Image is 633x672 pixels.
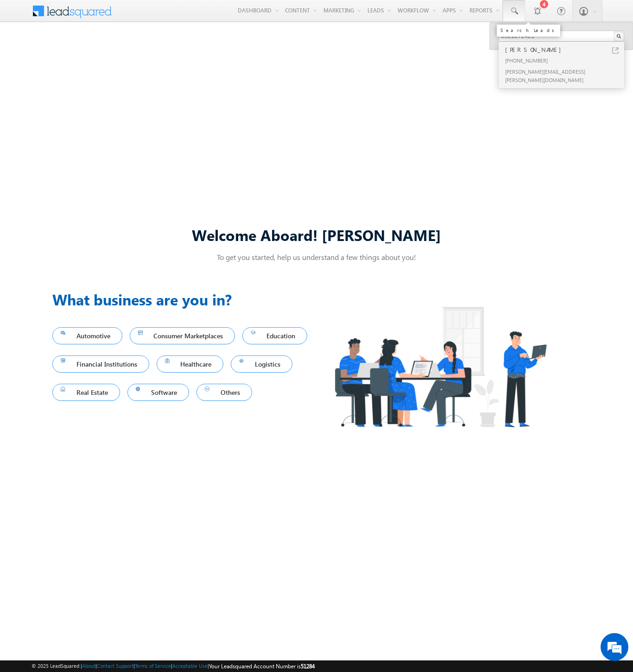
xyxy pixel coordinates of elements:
[135,663,171,669] a: Terms of Service
[205,386,244,399] span: Others
[52,252,581,262] p: To get you started, help us understand a few things about you!
[61,330,114,342] span: Automotive
[97,663,133,669] a: Contact Support
[52,288,316,311] h3: What business are you in?
[32,662,315,671] span: © 2025 LeadSquared | | | | |
[82,663,95,669] a: About
[209,663,315,670] span: Your Leadsquared Account Number is
[251,330,299,342] span: Education
[503,66,627,85] div: [PERSON_NAME][EMAIL_ADDRESS][PERSON_NAME][DOMAIN_NAME]
[61,386,112,399] span: Real Estate
[138,330,227,342] span: Consumer Marketplaces
[172,663,208,669] a: Acceptable Use
[239,358,284,370] span: Logistics
[316,288,564,445] img: Industry.png
[165,358,215,370] span: Healthcare
[500,27,557,33] div: Search Leads
[503,44,627,55] div: [PERSON_NAME]
[301,663,315,670] span: 51284
[136,386,181,399] span: Software
[52,225,581,245] div: Welcome Aboard! [PERSON_NAME]
[61,358,141,370] span: Financial Institutions
[503,55,627,66] div: [PHONE_NUMBER]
